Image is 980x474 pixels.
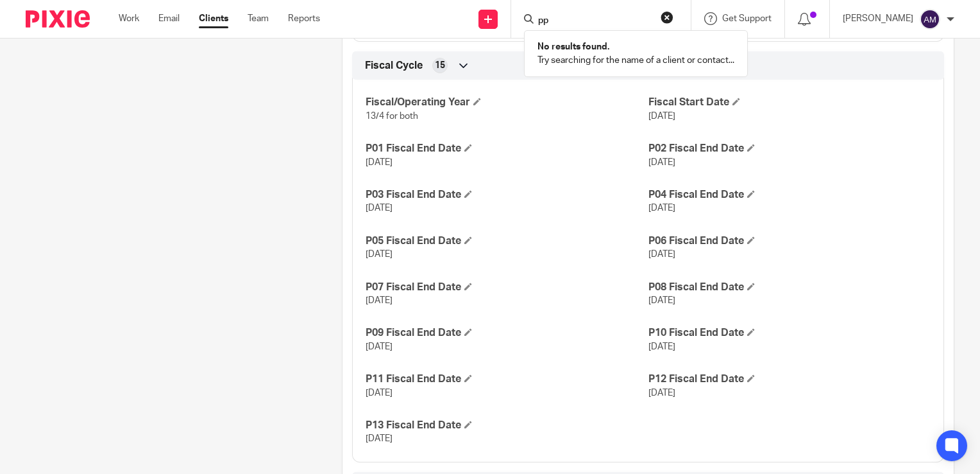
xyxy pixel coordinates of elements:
[366,373,648,386] h4: P11 Fiscal End Date
[366,158,393,167] span: [DATE]
[722,14,772,23] span: Get Support
[648,373,931,386] h4: P12 Fiscal End Date
[648,389,675,398] span: [DATE]
[648,342,675,351] span: [DATE]
[365,59,423,73] span: Fiscal Cycle
[920,9,940,30] img: svg%3E
[648,188,931,202] h4: P04 Fiscal End Date
[648,281,931,294] h4: P08 Fiscal End Date
[158,12,180,25] a: Email
[366,112,418,121] span: 13/4 for both
[648,296,675,305] span: [DATE]
[843,12,913,25] p: [PERSON_NAME]
[648,204,675,213] span: [DATE]
[648,250,675,259] span: [DATE]
[648,326,931,340] h4: P10 Fiscal End Date
[366,434,393,443] span: [DATE]
[199,12,228,25] a: Clients
[366,188,648,202] h4: P03 Fiscal End Date
[366,281,648,294] h4: P07 Fiscal End Date
[366,96,648,109] h4: Fiscal/Operating Year
[366,419,648,432] h4: P13 Fiscal End Date
[248,12,269,25] a: Team
[366,142,648,155] h4: P01 Fiscal End Date
[366,389,393,398] span: [DATE]
[366,326,648,340] h4: P09 Fiscal End Date
[366,342,393,351] span: [DATE]
[537,15,652,27] input: Search
[366,296,393,305] span: [DATE]
[366,204,393,213] span: [DATE]
[26,10,90,28] img: Pixie
[648,158,675,167] span: [DATE]
[648,234,931,248] h4: P06 Fiscal End Date
[435,59,445,72] span: 15
[366,250,393,259] span: [DATE]
[648,112,675,121] span: [DATE]
[661,11,673,24] button: Clear
[288,12,320,25] a: Reports
[648,96,931,109] h4: Fiscal Start Date
[119,12,139,25] a: Work
[648,142,931,155] h4: P02 Fiscal End Date
[366,234,648,248] h4: P05 Fiscal End Date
